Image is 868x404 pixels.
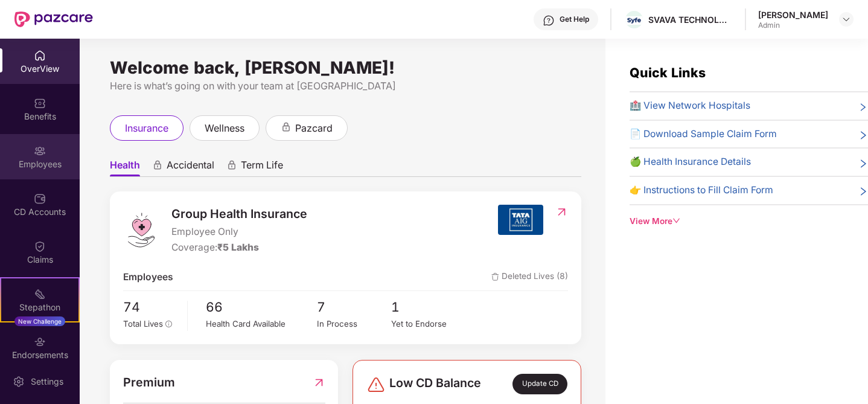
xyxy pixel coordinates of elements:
span: 🍏 Health Insurance Details [630,155,751,170]
img: New Pazcare Logo [14,11,93,27]
span: Employee Only [171,225,307,240]
span: Total Lives [123,319,163,329]
img: svg+xml;base64,PHN2ZyBpZD0iSG9tZSIgeG1sbnM9Imh0dHA6Ly93d3cudzMub3JnLzIwMDAvc3ZnIiB3aWR0aD0iMjAiIG... [34,50,46,62]
span: Low CD Balance [389,374,481,394]
span: right [858,129,868,142]
span: pazcard [295,121,333,136]
span: 74 [123,297,179,317]
span: down [672,217,681,225]
div: Welcome back, [PERSON_NAME]! [110,63,581,72]
div: New Challenge [14,316,65,326]
span: Premium [123,373,175,392]
span: Accidental [167,159,214,176]
img: download.png [625,16,643,25]
span: Employees [123,270,173,285]
img: deleteIcon [491,273,499,281]
img: insurerIcon [498,205,543,235]
div: Settings [27,376,67,388]
div: Get Help [560,14,589,24]
div: animation [281,122,292,133]
span: 66 [206,297,317,317]
span: info-circle [165,321,173,328]
span: 👉 Instructions to Fill Claim Form [630,183,773,198]
span: right [858,185,868,198]
div: Update CD [512,374,567,394]
span: right [858,101,868,114]
img: svg+xml;base64,PHN2ZyBpZD0iRGFuZ2VyLTMyeDMyIiB4bWxucz0iaHR0cDovL3d3dy53My5vcmcvMjAwMC9zdmciIHdpZH... [366,375,386,394]
span: 1 [391,297,465,317]
img: svg+xml;base64,PHN2ZyB4bWxucz0iaHR0cDovL3d3dy53My5vcmcvMjAwMC9zdmciIHdpZHRoPSIyMSIgaGVpZ2h0PSIyMC... [34,288,46,300]
div: View More [630,215,868,228]
span: Health [110,159,140,176]
span: insurance [125,121,168,136]
span: Term Life [241,159,283,176]
span: right [858,157,868,170]
span: Group Health Insurance [171,205,307,223]
img: logo [123,212,159,248]
div: Here is what’s going on with your team at [GEOGRAPHIC_DATA] [110,79,581,94]
div: SVAVA TECHNOLOGIES INDIA PRIVATE LIMITED [648,14,733,25]
span: 7 [317,297,391,317]
img: svg+xml;base64,PHN2ZyBpZD0iRW5kb3JzZW1lbnRzIiB4bWxucz0iaHR0cDovL3d3dy53My5vcmcvMjAwMC9zdmciIHdpZH... [34,336,46,348]
span: wellness [205,121,244,136]
img: svg+xml;base64,PHN2ZyBpZD0iRW1wbG95ZWVzIiB4bWxucz0iaHR0cDovL3d3dy53My5vcmcvMjAwMC9zdmciIHdpZHRoPS... [34,145,46,157]
div: In Process [317,318,391,330]
img: RedirectIcon [313,373,325,392]
div: Admin [758,21,828,30]
div: animation [152,160,163,171]
img: svg+xml;base64,PHN2ZyBpZD0iSGVscC0zMngzMiIgeG1sbnM9Imh0dHA6Ly93d3cudzMub3JnLzIwMDAvc3ZnIiB3aWR0aD... [543,14,555,27]
span: 🏥 View Network Hospitals [630,98,750,114]
img: svg+xml;base64,PHN2ZyBpZD0iQ2xhaW0iIHhtbG5zPSJodHRwOi8vd3d3LnczLm9yZy8yMDAwL3N2ZyIgd2lkdGg9IjIwIi... [34,240,46,252]
span: ₹5 Lakhs [217,242,259,253]
span: Deleted Lives (8) [491,270,568,285]
div: Yet to Endorse [391,318,465,330]
img: svg+xml;base64,PHN2ZyBpZD0iU2V0dGluZy0yMHgyMCIgeG1sbnM9Imh0dHA6Ly93d3cudzMub3JnLzIwMDAvc3ZnIiB3aW... [13,376,25,388]
img: svg+xml;base64,PHN2ZyBpZD0iQ0RfQWNjb3VudHMiIGRhdGEtbmFtZT0iQ0QgQWNjb3VudHMiIHhtbG5zPSJodHRwOi8vd3... [34,193,46,205]
div: [PERSON_NAME] [758,9,828,21]
div: Coverage: [171,240,307,255]
span: Quick Links [630,65,706,80]
img: RedirectIcon [555,206,568,218]
img: svg+xml;base64,PHN2ZyBpZD0iRHJvcGRvd24tMzJ4MzIiIHhtbG5zPSJodHRwOi8vd3d3LnczLm9yZy8yMDAwL3N2ZyIgd2... [841,14,851,24]
span: 📄 Download Sample Claim Form [630,127,777,142]
img: svg+xml;base64,PHN2ZyBpZD0iQmVuZWZpdHMiIHhtbG5zPSJodHRwOi8vd3d3LnczLm9yZy8yMDAwL3N2ZyIgd2lkdGg9Ij... [34,97,46,109]
div: Health Card Available [206,318,317,330]
div: Stepathon [1,301,78,313]
div: animation [226,160,237,171]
